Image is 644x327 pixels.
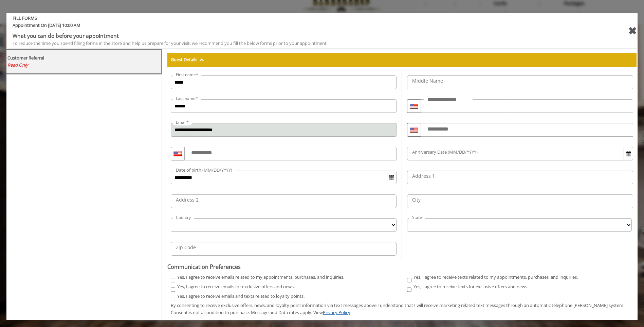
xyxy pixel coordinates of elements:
span: Appointment On [DATE] 10:00 AM [7,22,583,32]
label: Country [172,214,194,221]
label: Zip Code [172,244,199,251]
label: Last name* [172,95,201,102]
label: Address 2 [172,196,202,204]
b: Guest Details [171,56,197,63]
label: Date of birth (MM/DD/YYYY) [172,167,236,174]
input: Anniversary Date [407,147,633,160]
button: Open Calendar [387,173,396,182]
span: Hide [199,56,204,63]
input: DOB [171,171,397,184]
input: City [407,194,633,208]
label: Address 1 [409,172,438,180]
input: Middle Name [407,75,633,89]
a: Privacy Policy [323,309,350,315]
input: Email [171,123,397,137]
label: City [409,196,424,204]
input: ZipCode [171,242,397,256]
label: Email* [172,119,192,125]
label: Yes, I agree to receive emails for exclusive offers and news. [177,283,295,290]
div: Country [407,123,421,137]
label: First name* [172,71,202,78]
b: What you can do before your appointment [13,32,119,39]
div: By consenting to receive exclusive offers, news, and loyalty point information via text messages ... [171,302,633,316]
label: Anniversary Date (MM/DD/YYYY) [409,149,481,156]
div: Country [171,147,184,160]
input: Address2 [171,194,397,208]
label: Yes, I agree to receive emails and texts related to loyalty points. [177,293,305,300]
label: Yes, I agree to receive emails related to my appointments, purchases, and inquiries. [177,274,344,281]
label: Yes, I agree to receive texts for exclusive offers and news. [413,283,528,290]
div: Guest Details Hide [167,53,637,67]
b: Communication Preferences [167,263,241,271]
div: Country [407,99,421,113]
span: Read Only [7,62,28,68]
img: organization-logo [179,15,281,56]
button: Open Calendar [624,149,633,158]
label: State [409,214,425,221]
label: Middle Name [409,77,446,85]
div: close forms [628,23,637,39]
b: FILL FORMS [7,15,583,22]
input: Address1 [407,171,633,184]
b: Customer Referral [7,55,44,61]
div: To reduce the time you spend filling forms in the store and help us prepare for your visit, we re... [13,40,578,47]
label: Yes, I agree to receive texts related to my appointments, purchases, and inquiries. [413,274,578,281]
input: Last name [171,99,397,113]
input: First name [171,75,397,89]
